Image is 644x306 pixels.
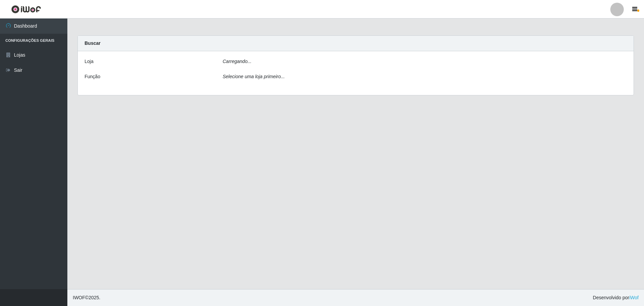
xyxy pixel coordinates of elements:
[85,40,100,46] strong: Buscar
[629,295,639,300] a: iWof
[223,59,252,64] i: Carregando...
[73,295,85,300] span: IWOF
[593,294,639,301] span: Desenvolvido por
[85,73,100,80] label: Função
[85,58,93,65] label: Loja
[11,5,41,13] img: CoreUI Logo
[223,74,285,79] i: Selecione uma loja primeiro...
[73,294,100,301] span: © 2025 .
